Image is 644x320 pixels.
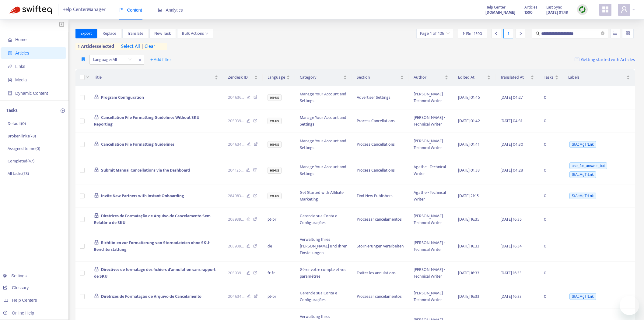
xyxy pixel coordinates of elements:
[409,261,453,285] td: [PERSON_NAME] - Technical Writer
[458,141,479,148] span: [DATE] 01:41
[539,86,563,109] td: 0
[575,55,635,65] a: Getting started with Articles
[177,29,213,38] button: Bulk Actionsdown
[94,293,99,298] span: lock
[575,57,579,62] img: image-link
[458,167,480,174] span: [DATE] 01:38
[158,8,183,12] span: Analytics
[352,231,409,261] td: Stornierungen verarbeiten
[546,4,562,11] span: Last Sync
[268,167,282,174] span: en-us
[263,261,295,285] td: fr-fr
[352,109,409,133] td: Process Cancellations
[579,6,586,13] img: sync.dc5367851b00ba804db3.png
[15,91,48,96] span: Dynamic Content
[228,193,244,199] span: 284983 ...
[539,184,563,208] td: 0
[140,43,155,50] span: clear
[409,69,453,86] th: Author
[409,184,453,208] td: Agathe - Technical Writer
[500,293,522,300] span: [DATE] 16:33
[569,171,596,178] span: StAcMgTrLnk
[524,9,533,16] strong: 1590
[146,55,176,65] button: + Add filter
[458,216,479,223] span: [DATE] 16:35
[268,141,282,148] span: en-us
[158,8,162,12] span: area-chart
[101,94,144,101] span: Program Configuration
[536,31,540,36] span: search
[409,285,453,308] td: [PERSON_NAME] - Technical Writer
[136,56,144,64] span: close
[3,311,34,315] a: Online Help
[94,239,211,253] span: Richtlinien zur Formatierung von Stornodateien ohne SKU-Berichterstattung
[295,156,352,184] td: Manage Your Account and Settings
[8,78,12,82] span: file-image
[127,30,143,37] span: Translate
[546,9,568,16] strong: [DATE] 01:48
[121,43,140,50] span: select all
[500,74,529,81] span: Translated At
[453,69,495,86] th: Edited At
[601,31,604,37] span: close-circle
[80,30,92,37] span: Export
[268,193,282,199] span: en-us
[101,141,174,148] span: Cancellation File Formatting Guidelines
[352,208,409,231] td: Processar cancelamentos
[94,74,214,81] span: Title
[295,208,352,231] td: Gerencie sua Conta e Configurações
[8,51,12,55] span: account-book
[8,145,40,152] p: Assigned to me ( 0 )
[94,167,99,172] span: lock
[101,167,190,174] span: Submit Manual Cancellations via the Dashboard
[15,64,25,69] span: Links
[98,29,121,38] button: Replace
[8,158,34,164] p: Completed ( 47 )
[228,216,244,223] span: 203939 ...
[500,141,523,148] span: [DATE] 04:30
[295,285,352,308] td: Gerencie sua Conta e Configurações
[89,69,223,86] th: Title
[8,91,12,95] span: container
[602,6,609,13] span: appstore
[8,37,12,42] span: home
[75,43,114,50] span: 1 articles selected
[352,156,409,184] td: Process Cancellations
[569,141,596,148] span: StAcMgTrLnk
[101,192,184,199] span: Invite New Partners with Instant Onboarding
[295,69,352,86] th: Category
[414,74,443,81] span: Author
[94,141,99,146] span: lock
[563,69,635,86] th: Labels
[613,31,617,35] span: unordered-list
[268,94,282,101] span: en-us
[101,293,201,300] span: Diretrizes de Formatação de Arquivo de Cancelamento
[539,285,563,308] td: 0
[6,107,18,114] p: Tasks
[458,269,479,276] span: [DATE] 16:33
[228,293,244,300] span: 204634 ...
[500,243,522,250] span: [DATE] 16:34
[150,56,171,63] span: + Add filter
[295,133,352,156] td: Manage Your Account and Settings
[94,114,200,128] span: Cancellation File Formatting Guidelines Without SKU Reporting
[539,109,563,133] td: 0
[352,133,409,156] td: Process Cancellations
[544,74,554,81] span: Tasks
[458,192,479,199] span: [DATE] 21:15
[3,285,29,290] a: Glossary
[500,167,523,174] span: [DATE] 04:28
[15,51,29,55] span: Articles
[620,296,639,315] iframe: Button to launch messaging window
[485,9,515,16] strong: [DOMAIN_NAME]
[263,285,295,308] td: pt-br
[228,141,244,148] span: 204634 ...
[61,108,65,113] span: plus-circle
[539,69,563,86] th: Tasks
[295,184,352,208] td: Get Started with Affiliate Marketing
[458,94,480,101] span: [DATE] 01:45
[500,216,522,223] span: [DATE] 16:35
[8,170,29,177] p: All tasks ( 78 )
[94,240,99,245] span: lock
[569,293,596,300] span: StAcMgTrLnk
